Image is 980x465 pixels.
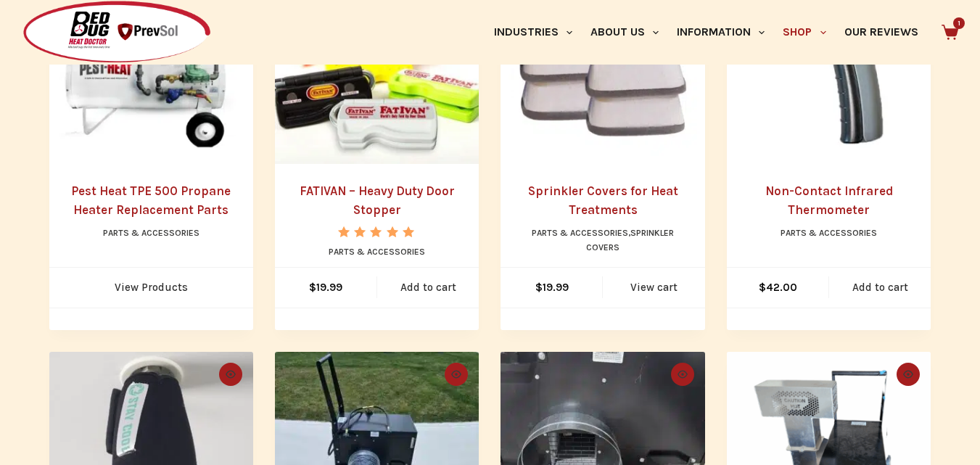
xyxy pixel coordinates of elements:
a: Add to cart: “Non-Contact Infrared Thermometer” [829,268,931,308]
a: Parts & Accessories [103,228,199,238]
a: Add to cart: “FATIVAN - Heavy Duty Door Stopper” [377,268,479,308]
a: View cart [603,268,705,308]
button: Quick view toggle [445,363,468,386]
a: Parts & Accessories [532,228,628,238]
span: $ [535,281,543,294]
div: Rated 5.00 out of 5 [338,226,416,237]
a: Non-Contact Infrared Thermometer [765,184,893,217]
button: Quick view toggle [219,363,242,386]
button: Quick view toggle [671,363,694,386]
a: View Products [49,268,253,308]
a: Parts & Accessories [329,247,425,257]
span: $ [309,281,316,294]
a: Sprinkler Covers for Heat Treatments [528,184,678,217]
a: FATIVAN – Heavy Duty Door Stopper [300,184,455,217]
bdi: 19.99 [535,281,569,294]
button: Open LiveChat chat widget [12,6,55,49]
bdi: 19.99 [309,281,342,294]
a: Sprinkler Covers [586,228,674,252]
span: Rated out of 5 [338,226,416,271]
button: Quick view toggle [897,363,920,386]
bdi: 42.00 [759,281,797,294]
a: Parts & Accessories [781,228,877,238]
a: Pest Heat TPE 500 Propane Heater Replacement Parts [71,184,231,217]
li: , [515,226,690,255]
span: 1 [953,17,965,29]
span: $ [759,281,766,294]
